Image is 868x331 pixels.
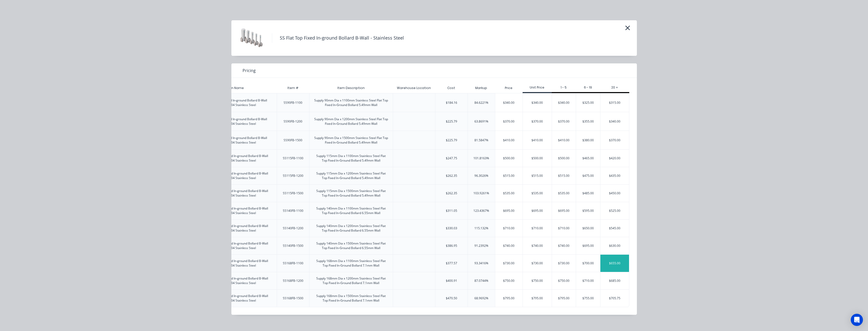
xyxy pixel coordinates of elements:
[600,150,629,167] div: $420.00
[495,131,523,149] div: $410.00
[474,173,488,178] div: 96.3026%
[474,278,488,283] div: 87.0744%
[495,150,523,167] div: $500.00
[523,290,552,307] div: $795.00
[552,185,576,202] div: $535.00
[600,167,629,184] div: $435.00
[446,226,457,231] div: $330.03
[446,278,457,283] div: $400.91
[552,255,576,272] div: $730.00
[495,167,523,184] div: $515.00
[523,93,552,112] div: $340.00
[283,191,303,196] div: SS115FB-1500
[197,136,273,145] div: 90mm Flat Top Fixed In-ground Bollard B-Wall 1500mm - 304 Stainless Steel
[576,131,600,149] div: $380.00
[313,189,389,198] div: Supply 115mm Dia x 1500mm Stainless Steel Flat Top Fixed In-Ground Bollard 5.49mm Wall
[552,112,576,131] div: $370.00
[283,208,303,213] div: SS140FB-1100
[239,25,264,51] img: SS Flat Top Fixed In-ground Bollard B-Wall - Stainless Steel
[523,237,552,254] div: $740.00
[552,150,576,167] div: $500.00
[313,206,389,215] div: Supply 140mm Dia x 1100mm Stainless Steel Flat Top Fixed In-Ground Bollard 6.55mm Wall
[495,93,523,112] div: $340.00
[197,294,273,303] div: 168mm Flat Top Fixed In-ground Bollard B-Wall 1500mm - 304 Stainless Steel
[474,226,488,231] div: 115.132%
[495,272,523,289] div: $750.00
[446,119,457,124] div: $225.79
[523,255,552,272] div: $730.00
[313,117,389,126] div: Supply 90mm Dia x 1200mm Stainless Steel Flat Top Fixed In-Ground Bollard 5.49mm Wall
[600,131,629,149] div: $370.00
[473,156,489,161] div: 101.8163%
[446,243,457,248] div: $386.95
[474,138,488,143] div: 81.5847%
[552,202,576,219] div: $695.00
[446,138,457,143] div: $225.79
[272,33,412,43] h4: SS Flat Top Fixed In-ground Bollard B-Wall - Stainless Steel
[576,167,600,184] div: $475.00
[523,150,552,167] div: $500.00
[474,296,488,301] div: 68.9692%
[313,171,389,180] div: Supply 115mm Dia x 1200mm Stainless Steel Flat Top Fixed In-Ground Bollard 5.49mm Wall
[576,85,600,90] div: 6 - 19
[523,85,552,90] div: Unit Price
[600,85,629,90] div: 20 +
[600,220,629,237] div: $545.00
[283,82,303,94] div: Item #
[495,112,523,131] div: $370.00
[446,173,457,178] div: $262.35
[197,154,273,163] div: 115mm Flat Top Fixed In-ground Bollard B-Wall 1100mm - 304 Stainless Steel
[576,255,600,272] div: $700.00
[284,138,302,143] div: SS90FB-1500
[523,220,552,237] div: $710.00
[283,226,303,231] div: SS140FB-1200
[284,119,302,124] div: SS90FB-1200
[446,296,457,301] div: $470.50
[474,243,488,248] div: 91.2392%
[576,93,600,112] div: $325.00
[197,206,273,215] div: 140mm Flat Top Fixed In-ground Bollard B-Wall 1100mm - 304 Stainless Steel
[600,237,629,254] div: $630.00
[474,119,488,124] div: 63.8691%
[576,237,600,254] div: $695.00
[313,241,389,250] div: Supply 140mm Dia x 1500mm Stainless Steel Flat Top Fixed In-Ground Bollard 6.55mm Wall
[197,98,273,107] div: 90mm Flat Top Fixed In-ground Bollard B-Wall 1100mm - 304 Stainless Steel
[495,290,523,307] div: $795.00
[600,93,629,112] div: $315.00
[283,173,303,178] div: SS115FB-1200
[197,241,273,250] div: 140mm Flat Top Fixed In-ground Bollard B-Wall 1500mm - 304 Stainless Steel
[446,261,457,266] div: $377.57
[283,296,303,301] div: SS168FB-1500
[523,131,552,149] div: $410.00
[600,112,629,131] div: $340.00
[283,156,303,161] div: SS115FB-1100
[313,294,389,303] div: Supply 168mm Dia x 1500mm Stainless Steel Flat Top Fixed In-Ground Bollard 7.1mm Wall
[851,314,863,326] div: Open Intercom Messenger
[576,220,600,237] div: $650.00
[523,112,552,131] div: $370.00
[313,154,389,163] div: Supply 115mm Dia x 1100mm Stainless Steel Flat Top Fixed In-Ground Bollard 5.49mm Wall
[243,67,256,74] span: Pricing
[313,136,389,145] div: Supply 90mm Dia x 1500mm Stainless Steel Flat Top Fixed In-Ground Bollard 5.49mm Wall
[576,150,600,167] div: $465.00
[446,208,457,213] div: $311.05
[576,290,600,307] div: $755.00
[473,208,489,213] div: 123.4367%
[495,255,523,272] div: $730.00
[495,237,523,254] div: $740.00
[197,259,273,268] div: 168mm Flat Top Fixed In-ground Bollard B-Wall 1100mm - 304 Stainless Steel
[283,278,303,283] div: SS168FB-1200
[600,185,629,202] div: $450.00
[552,220,576,237] div: $710.00
[495,220,523,237] div: $710.00
[197,224,273,233] div: 140mm Flat Top Fixed In-ground Bollard B-Wall 1200mm - 304 Stainless Steel
[435,83,468,93] div: Cost
[313,276,389,285] div: Supply 168mm Dia x 1200mm Stainless Steel Flat Top Fixed In-Ground Bollard 7.1mm Wall
[446,191,457,196] div: $262.35
[446,156,457,161] div: $247.75
[393,82,435,94] div: Warehouse Location
[523,272,552,289] div: $750.00
[197,171,273,180] div: 115mm Flat Top Fixed In-ground Bollard B-Wall 1200mm - 304 Stainless Steel
[600,255,629,272] div: $655.00
[474,261,488,266] div: 93.3416%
